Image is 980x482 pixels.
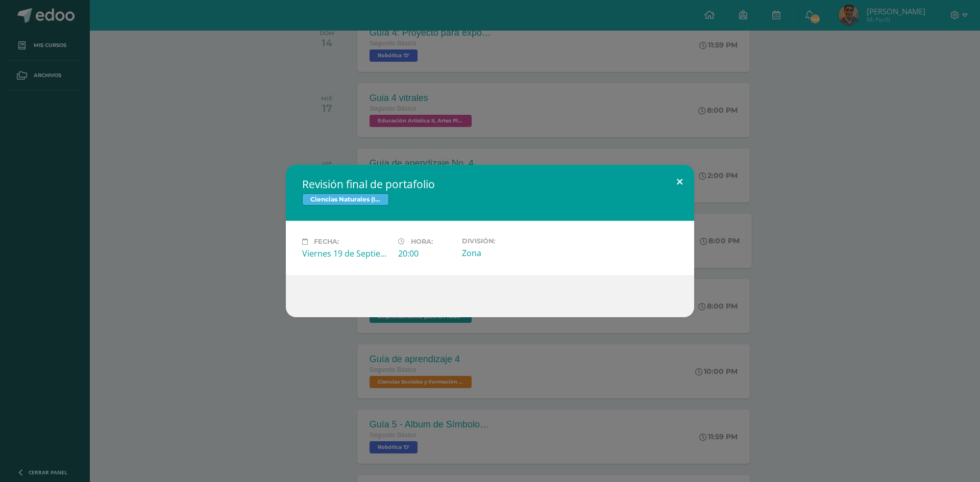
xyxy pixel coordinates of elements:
div: Zona [462,247,550,259]
span: Ciencias Naturales (Introducción a la Química) [302,193,389,206]
h2: Revisión final de portafolio [302,177,678,191]
button: Close (Esc) [665,165,694,199]
div: 20:00 [398,248,454,259]
label: División: [462,237,550,245]
span: Fecha: [314,238,339,245]
div: Viernes 19 de Septiembre [302,248,390,259]
span: Hora: [411,238,433,245]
